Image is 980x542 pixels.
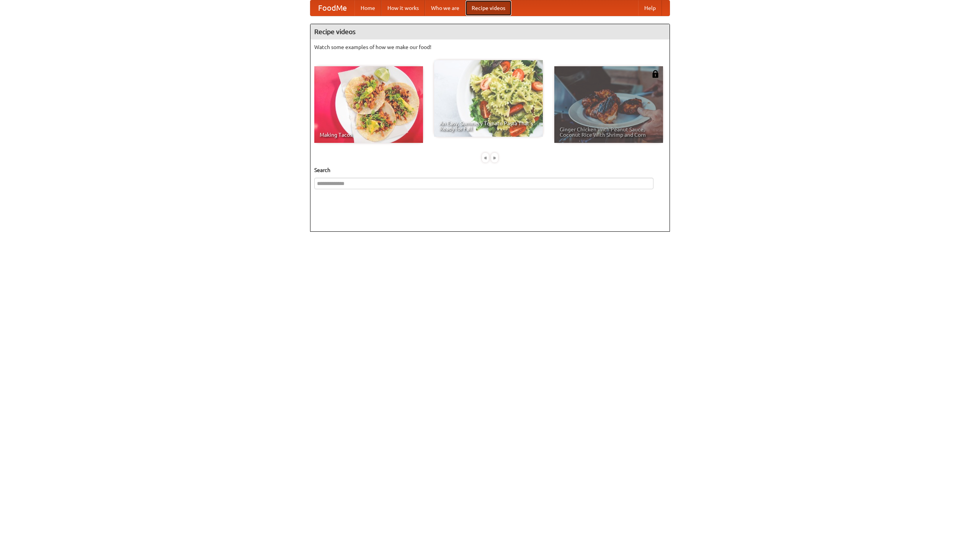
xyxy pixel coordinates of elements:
img: 483408.png [652,70,659,78]
div: « [482,153,489,162]
a: How it works [381,0,425,16]
div: » [491,153,498,162]
a: An Easy, Summery Tomato Pasta That's Ready for Fall [434,60,543,137]
span: Making Tacos [320,132,418,138]
h5: Search [314,166,666,174]
a: Making Tacos [314,66,423,143]
p: Watch some examples of how we make our food! [314,43,666,51]
a: FoodMe [310,0,354,16]
a: Help [638,0,662,16]
span: An Easy, Summery Tomato Pasta That's Ready for Fall [439,121,537,131]
a: Home [354,0,381,16]
a: Recipe videos [465,0,511,16]
a: Who we are [425,0,465,16]
h4: Recipe videos [310,24,670,39]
